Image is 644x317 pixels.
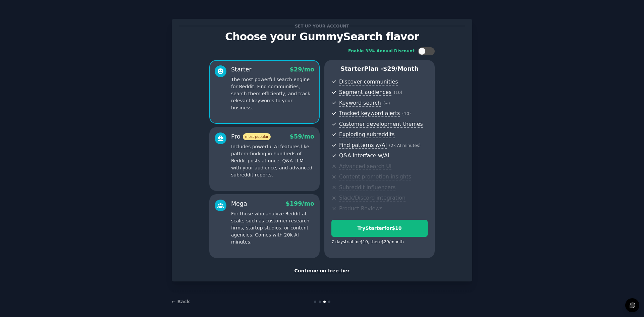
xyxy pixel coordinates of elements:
[339,100,381,107] span: Keyword search
[339,131,394,138] span: Exploding subreddits
[383,101,390,106] span: ( ∞ )
[179,267,465,274] div: Continue on free tier
[339,195,406,202] span: Slack/Discord integration
[339,110,400,117] span: Tracked keyword alerts
[383,65,419,72] span: $ 29 /month
[332,225,427,232] div: Try Starter for $10
[243,133,271,140] span: most popular
[339,121,423,128] span: Customer development themes
[331,65,428,73] p: Starter Plan -
[231,210,314,246] p: For those who analyze Reddit at scale, such as customer research firms, startup studios, or conte...
[394,90,402,95] span: ( 10 )
[339,205,382,212] span: Product Reviews
[331,239,404,245] div: 7 days trial for $10 , then $ 29 /month
[339,184,395,191] span: Subreddit influencers
[339,89,391,96] span: Segment audiences
[290,133,314,140] span: $ 59 /mo
[339,173,411,180] span: Content promotion insights
[231,133,271,141] div: Pro
[294,22,351,30] span: Set up your account
[231,143,314,178] p: Includes powerful AI features like pattern-finding in hundreds of Reddit posts at once, Q&A LLM w...
[402,111,411,116] span: ( 10 )
[231,200,247,208] div: Mega
[339,78,398,86] span: Discover communities
[331,220,428,237] button: TryStarterfor$10
[290,66,314,73] span: $ 29 /mo
[339,142,387,149] span: Find patterns w/AI
[179,31,465,43] p: Choose your GummySearch flavor
[348,48,415,54] div: Enable 33% Annual Discount
[172,299,190,304] a: ← Back
[231,76,314,111] p: The most powerful search engine for Reddit. Find communities, search them efficiently, and track ...
[231,65,252,74] div: Starter
[286,200,314,207] span: $ 199 /mo
[389,143,421,148] span: ( 2k AI minutes )
[339,163,391,170] span: Advanced search UI
[339,152,389,159] span: Q&A interface w/AI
